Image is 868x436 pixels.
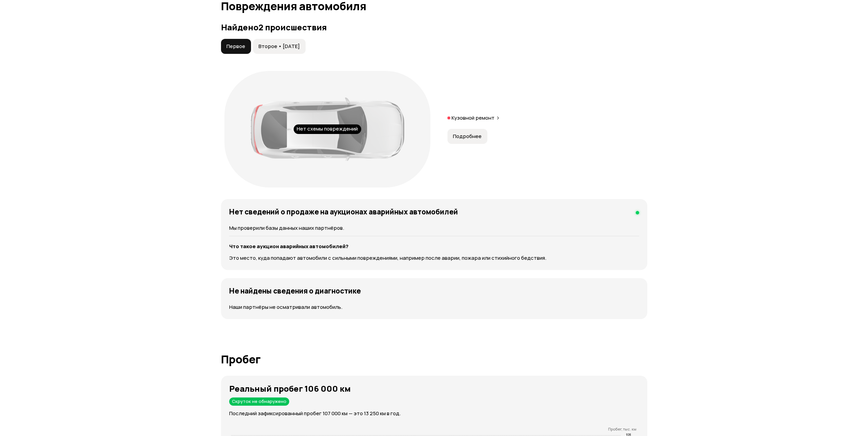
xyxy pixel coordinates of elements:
div: Нет схемы повреждений [294,124,361,134]
button: Второе • [DATE] [253,39,306,54]
div: Скруток не обнаружено [229,397,289,406]
span: Первое [226,43,245,50]
h4: Не найдены сведения о диагностике [229,286,361,295]
p: Наши партнёры не осматривали автомобиль. [229,303,639,311]
p: Пробег, тыс. км [229,427,636,432]
strong: Реальный пробег 106 000 км [229,383,351,394]
h4: Нет сведений о продаже на аукционах аварийных автомобилей [229,207,458,216]
p: Последний зафиксированный пробег 107 000 км — это 13 250 км в год. [229,410,647,417]
p: Мы проверили базы данных наших партнёров. [229,224,639,232]
p: Кузовной ремонт [452,115,495,121]
strong: Что такое аукцион аварийных автомобилей? [229,243,349,250]
button: Первое [221,39,251,54]
span: Второе • [DATE] [259,43,300,50]
h1: Пробег [221,353,647,365]
button: Подробнее [447,129,487,144]
p: Это место, куда попадают автомобили с сильными повреждениями, например после аварии, пожара или с... [229,254,639,262]
h3: Найдено 2 происшествия [221,22,647,32]
span: Подробнее [453,133,482,140]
